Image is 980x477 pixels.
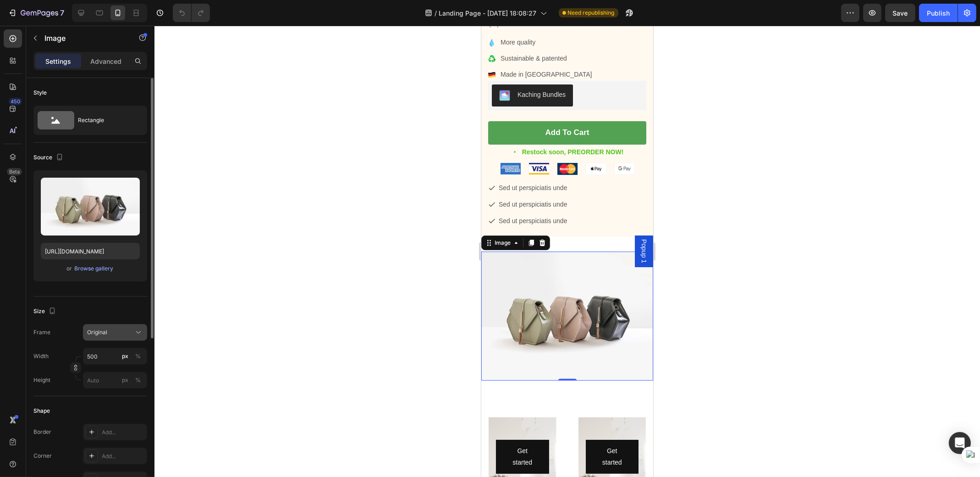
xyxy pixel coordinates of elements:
[4,4,68,22] button: 7
[60,7,64,18] p: 7
[44,33,122,44] p: Image
[919,4,958,22] button: Publish
[9,98,22,105] div: 450
[568,9,615,17] span: Need republishing
[26,420,57,443] div: Get started
[33,152,65,164] div: Source
[33,89,47,97] div: Style
[41,243,140,259] input: https://example.com/image.jpg
[435,8,437,18] span: /
[105,414,158,448] button: Get started
[120,375,131,386] button: %
[33,407,50,415] div: Shape
[33,376,50,384] label: Height
[75,264,114,273] div: Browse gallery
[78,110,134,131] div: Rectangle
[15,414,68,448] button: Get started
[33,452,52,460] div: Corner
[74,264,114,273] button: Browse gallery
[87,328,107,337] span: Original
[132,351,143,362] button: px
[135,352,141,360] div: %
[481,26,653,477] iframe: Design area
[885,4,915,22] button: Save
[41,178,140,236] img: preview-image
[102,428,145,437] div: Add...
[135,376,141,384] div: %
[83,324,147,341] button: Original
[132,375,143,386] button: px
[122,376,128,384] div: px
[33,328,50,337] label: Frame
[893,9,908,17] span: Save
[83,348,147,365] input: px%
[97,392,165,471] div: Background Image
[927,8,950,18] div: Publish
[33,352,49,360] label: Width
[122,352,128,360] div: px
[120,351,131,362] button: %
[83,372,147,388] input: px%
[90,56,121,66] p: Advanced
[439,8,537,18] span: Landing Page - [DATE] 18:08:27
[67,263,72,274] span: or
[45,56,71,66] p: Settings
[7,168,22,175] div: Beta
[7,392,75,471] div: Background Image
[102,452,145,460] div: Add...
[173,4,210,22] div: Undo/Redo
[33,305,58,318] div: Size
[33,428,51,436] div: Border
[949,432,971,454] div: Open Intercom Messenger
[116,420,147,443] div: Get started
